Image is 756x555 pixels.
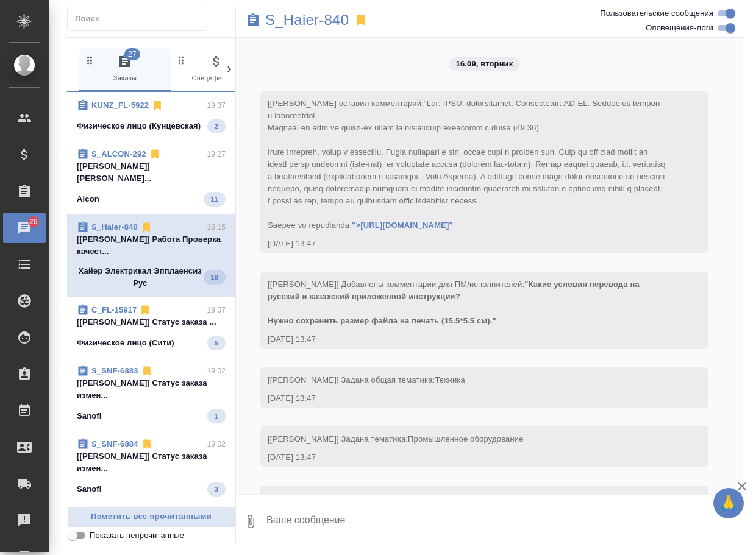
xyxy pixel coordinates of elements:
[207,148,226,160] p: 19:27
[3,213,46,243] a: 26
[141,365,153,377] svg: Отписаться
[84,54,166,84] span: Заказы
[176,54,187,66] svg: Зажми и перетащи, чтобы поменять порядок вкладок
[435,375,465,384] span: Техника
[77,316,226,328] p: [[PERSON_NAME]] Статус заказа ...
[67,214,235,297] div: S_Haier-84019:15[[PERSON_NAME]] Работа Проверка качест...Хайер Электрикал Эпплаенсиз Рус18
[204,193,226,205] span: 11
[84,54,96,66] svg: Зажми и перетащи, чтобы поменять порядок вкладок
[77,233,226,258] p: [[PERSON_NAME]] Работа Проверка качест...
[67,141,235,214] div: S_ALCON-29219:27[[PERSON_NAME]] [PERSON_NAME]...Alcon11
[265,14,349,26] a: S_Haier-840
[91,366,138,375] a: S_SNF-6883
[149,148,161,160] svg: Отписаться
[713,488,744,518] button: 🙏
[91,101,149,110] a: KUNZ_FL-5922
[207,304,226,316] p: 19:07
[91,305,137,314] a: C_FL-15917
[67,506,235,528] button: Пометить все прочитанными
[77,483,102,495] p: Sanofi
[268,333,666,345] div: [DATE] 13:47
[77,377,226,401] p: [[PERSON_NAME]] Статус заказа измен...
[207,365,226,377] p: 19:02
[207,337,226,349] span: 5
[91,149,146,158] a: S_ALCON-292
[91,439,138,448] a: S_SNF-6884
[268,99,668,230] span: [[PERSON_NAME] оставил комментарий:
[207,99,226,111] p: 19:37
[22,216,45,228] span: 26
[207,221,226,233] p: 19:15
[268,493,455,503] span: [[PERSON_NAME]] Статус заказа изменен на
[439,493,455,503] span: "ТЗ"
[352,221,453,230] a: ">[URL][DOMAIN_NAME]"
[141,438,153,450] svg: Отписаться
[67,92,235,141] div: KUNZ_FL-592219:37Физическое лицо (Кунцевская)2
[67,358,235,431] div: S_SNF-688319:02[[PERSON_NAME]] Статус заказа измен...Sanofi1
[207,483,226,495] span: 3
[77,160,226,185] p: [[PERSON_NAME]] [PERSON_NAME]...
[268,392,666,405] div: [DATE] 13:47
[151,99,163,111] svg: Отписаться
[77,265,204,289] p: Хайер Электрикал Эпплаенсиз Рус
[268,451,666,464] div: [DATE] 13:47
[139,304,151,316] svg: Отписаться
[207,438,226,450] p: 19:02
[75,10,207,27] input: Поиск
[77,193,99,205] p: Alcon
[600,7,713,19] span: Пользовательские сообщения
[67,431,235,504] div: S_SNF-688419:02[[PERSON_NAME]] Статус заказа измен...Sanofi3
[124,48,140,60] span: 27
[77,120,201,132] p: Физическое лицо (Кунцевская)
[268,99,668,230] span: "Lor: IPSU: dolorsitamet. Consectetur: AD-EL. Seddoeius tempori u laboreetdol. Magnaal en adm ve ...
[67,297,235,358] div: C_FL-1591719:07[[PERSON_NAME]] Статус заказа ...Физическое лицо (Сити)5
[77,337,174,349] p: Физическое лицо (Сити)
[77,410,102,422] p: Sanofi
[207,410,226,422] span: 1
[646,22,713,34] span: Оповещения-логи
[718,490,739,516] span: 🙏
[268,375,465,384] span: [[PERSON_NAME]] Задана общая тематика:
[408,434,524,444] span: Промышленное оборудование
[204,271,226,283] span: 18
[74,510,229,524] span: Пометить все прочитанными
[207,120,226,132] span: 2
[90,529,184,542] span: Показать непрочитанные
[268,434,524,444] span: [[PERSON_NAME]] Задана тематика:
[91,222,138,232] a: S_Haier-840
[268,238,666,250] div: [DATE] 13:47
[176,54,257,84] span: Спецификации
[77,450,226,475] p: [[PERSON_NAME]] Статус заказа измен...
[140,221,152,233] svg: Отписаться
[456,58,513,70] p: 16.09, вторник
[268,280,642,325] span: [[PERSON_NAME]] Добавлены комментарии для ПМ/исполнителей:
